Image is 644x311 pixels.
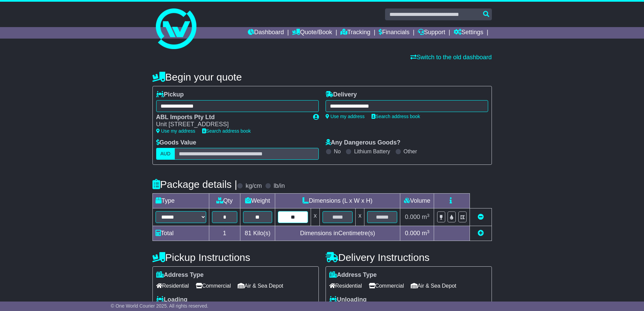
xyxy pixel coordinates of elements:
h4: Pickup Instructions [152,252,319,263]
a: Tracking [340,27,370,39]
a: Remove this item [478,214,484,220]
td: Dimensions (L x W x H) [275,194,400,208]
span: Residential [329,281,362,291]
span: Air & Sea Depot [238,281,283,291]
label: kg/cm [245,182,262,190]
h4: Package details | [152,179,237,190]
label: Address Type [156,271,204,279]
span: Residential [156,281,189,291]
sup: 3 [427,229,430,234]
td: x [311,208,319,226]
a: Dashboard [248,27,284,39]
span: Commercial [369,281,404,291]
a: Support [418,27,445,39]
span: 0.000 [405,230,420,237]
label: Unloading [329,296,367,304]
td: Kilo(s) [240,226,275,241]
div: ABL Imports Pty Ltd [156,114,306,121]
label: AUD [156,148,175,160]
a: Search address book [202,128,251,134]
a: Search address book [372,114,420,119]
span: © One World Courier 2025. All rights reserved. [111,303,209,309]
a: Use my address [156,128,195,134]
span: m [422,214,430,220]
td: Dimensions in Centimetre(s) [275,226,400,241]
td: x [356,208,364,226]
span: Commercial [196,281,231,291]
a: Quote/Book [292,27,332,39]
label: Any Dangerous Goods? [326,139,401,147]
span: Air & Sea Depot [411,281,456,291]
label: Delivery [326,91,357,98]
label: Goods Value [156,139,196,147]
label: Address Type [329,271,377,279]
td: 1 [209,226,240,241]
td: Total [152,226,209,241]
label: Other [404,148,417,155]
div: Unit [STREET_ADDRESS] [156,121,306,128]
a: Switch to the old dashboard [410,54,492,61]
td: Type [152,194,209,208]
label: Pickup [156,91,184,98]
label: No [334,148,341,155]
a: Use my address [326,114,365,119]
td: Weight [240,194,275,208]
span: 81 [245,230,252,237]
td: Volume [400,194,434,208]
a: Settings [454,27,483,39]
td: Qty [209,194,240,208]
label: Loading [156,296,188,304]
label: lb/in [273,182,285,190]
a: Add new item [478,230,484,237]
span: 0.000 [405,214,420,220]
a: Financials [379,27,409,39]
span: m [422,230,430,237]
h4: Delivery Instructions [326,252,492,263]
h4: Begin your quote [152,71,492,83]
sup: 3 [427,213,430,218]
label: Lithium Battery [354,148,390,155]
